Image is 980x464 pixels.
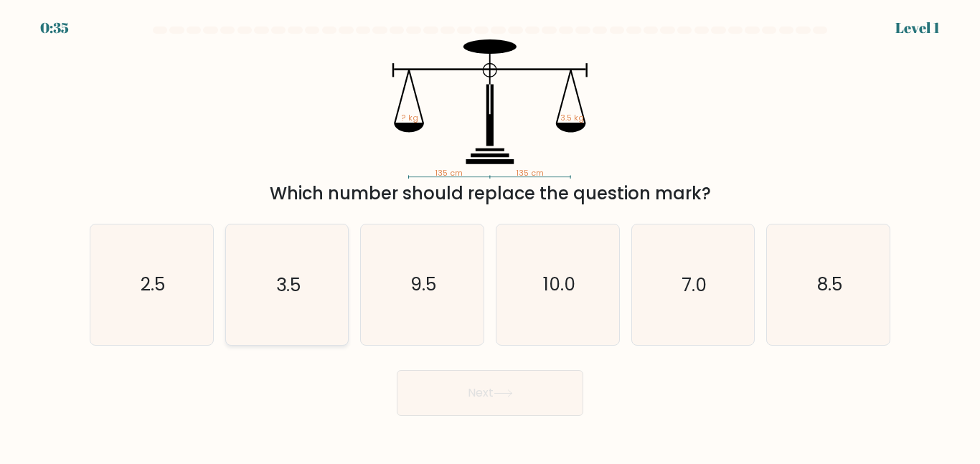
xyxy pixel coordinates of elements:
text: 9.5 [410,272,436,297]
text: 3.5 [276,272,301,297]
tspan: 3.5 kg [560,113,584,123]
text: 2.5 [141,272,165,297]
div: Level 1 [895,17,940,39]
text: 10.0 [542,272,575,297]
text: 7.0 [682,272,707,297]
tspan: 135 cm [516,168,544,179]
tspan: 135 cm [435,168,463,179]
div: Which number should replace the question mark? [98,181,882,207]
tspan: ? kg [401,113,418,123]
text: 8.5 [817,272,842,297]
button: Next [397,370,583,416]
div: 0:35 [40,17,69,39]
